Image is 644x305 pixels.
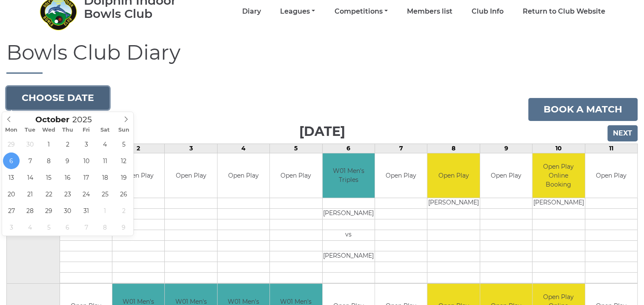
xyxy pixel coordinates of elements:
span: October 11, 2025 [97,152,113,169]
span: October 15, 2025 [40,169,57,186]
a: Members list [407,7,452,16]
button: Choose date [6,86,109,109]
span: October 29, 2025 [40,202,57,219]
span: Mon [2,127,21,133]
span: October 8, 2025 [40,152,57,169]
td: W01 Men's Triples [323,153,375,198]
span: Wed [40,127,58,133]
span: October 13, 2025 [3,169,20,186]
span: October 3, 2025 [78,136,94,152]
span: September 30, 2025 [22,136,38,152]
a: Club Info [472,7,504,16]
input: Scroll to increment [69,115,103,124]
td: 10 [532,144,585,153]
span: October 28, 2025 [22,202,38,219]
span: October 2, 2025 [59,136,76,152]
td: Open Play [427,153,479,198]
td: [PERSON_NAME] [323,209,375,219]
span: October 26, 2025 [115,186,132,202]
td: Open Play [585,153,638,198]
span: October 6, 2025 [3,152,20,169]
a: Return to Club Website [523,7,605,16]
span: Scroll to increment [35,116,69,124]
span: October 4, 2025 [97,136,113,152]
span: October 18, 2025 [97,169,113,186]
input: Next [607,125,638,141]
td: Open Play [218,153,269,198]
span: November 3, 2025 [3,219,20,236]
td: Open Play [270,153,322,198]
td: 4 [217,144,269,153]
span: October 9, 2025 [59,152,76,169]
span: October 12, 2025 [115,152,132,169]
span: Sun [114,127,133,133]
span: October 22, 2025 [40,186,57,202]
span: October 21, 2025 [22,186,38,202]
span: Thu [58,127,77,133]
td: 8 [427,144,480,153]
span: November 6, 2025 [59,219,76,236]
span: October 27, 2025 [3,202,20,219]
span: October 30, 2025 [59,202,76,219]
span: November 1, 2025 [97,202,113,219]
span: October 1, 2025 [40,136,57,152]
td: Open Play [165,153,217,198]
span: October 10, 2025 [78,152,94,169]
span: October 5, 2025 [115,136,132,152]
td: 5 [270,144,322,153]
span: Sat [96,127,114,133]
span: October 7, 2025 [22,152,38,169]
span: October 31, 2025 [78,202,94,219]
td: [PERSON_NAME] [323,251,375,262]
td: Open Play [480,153,532,198]
span: November 7, 2025 [78,219,94,236]
span: October 25, 2025 [97,186,113,202]
td: 11 [585,144,638,153]
span: November 9, 2025 [115,219,132,236]
span: October 20, 2025 [3,186,20,202]
span: Fri [77,127,96,133]
span: September 29, 2025 [3,136,20,152]
td: Open Play Online Booking [532,153,584,198]
a: Competitions [334,7,387,16]
td: 7 [375,144,427,153]
span: October 19, 2025 [115,169,132,186]
span: October 24, 2025 [78,186,94,202]
td: [PERSON_NAME] [427,198,479,209]
span: November 5, 2025 [40,219,57,236]
td: 3 [165,144,217,153]
span: October 14, 2025 [22,169,38,186]
span: October 17, 2025 [78,169,94,186]
span: October 16, 2025 [59,169,76,186]
a: Leagues [280,7,315,16]
span: Tue [21,127,40,133]
td: 2 [112,144,164,153]
td: Open Play [112,153,164,198]
td: 6 [322,144,375,153]
span: October 23, 2025 [59,186,76,202]
a: Diary [242,7,261,16]
td: [PERSON_NAME] [532,198,584,209]
td: Open Play [375,153,427,198]
h1: Bowls Club Diary [6,41,638,74]
span: November 4, 2025 [22,219,38,236]
a: Book a match [528,98,638,121]
span: November 2, 2025 [115,202,132,219]
span: November 8, 2025 [97,219,113,236]
td: 9 [480,144,532,153]
td: vs [323,230,375,241]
